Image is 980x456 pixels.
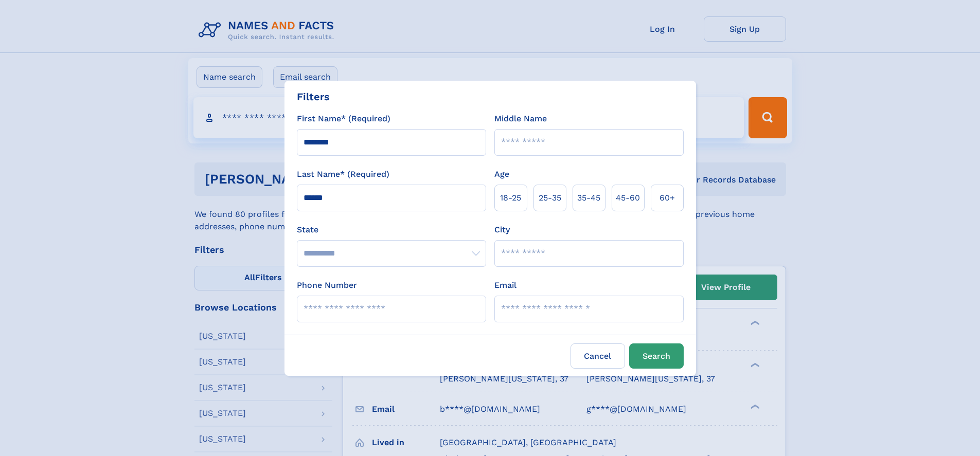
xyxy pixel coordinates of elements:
label: Email [494,279,516,291]
div: Filters [297,89,330,104]
label: Age [494,168,509,180]
label: Cancel [571,343,625,369]
span: 18‑25 [500,192,521,204]
label: First Name* (Required) [297,113,390,125]
label: Last Name* (Required) [297,168,389,180]
label: State [297,224,486,236]
label: Middle Name [494,113,547,125]
label: City [494,224,510,236]
span: 35‑45 [577,192,600,204]
span: 45‑60 [616,192,640,204]
label: Phone Number [297,279,357,291]
span: 60+ [660,192,675,204]
span: 25‑35 [539,192,561,204]
button: Search [629,343,684,369]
